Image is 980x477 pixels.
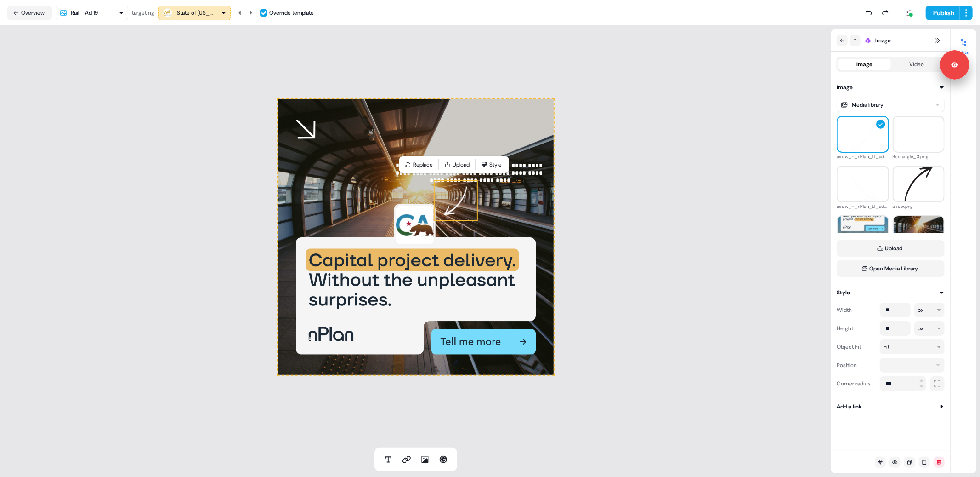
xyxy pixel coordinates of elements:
[158,6,231,20] button: State of [US_STATE]
[894,109,944,160] img: Rectangle_3.png
[837,83,853,92] div: Image
[477,158,507,171] button: Style
[837,202,889,211] div: arrow_-_nPlan_LI_ads.png
[918,305,924,315] div: px
[891,59,943,70] button: Video
[893,153,945,161] div: Rectangle_3.png
[884,342,889,351] div: Fit
[856,60,872,69] div: Image
[838,159,888,209] img: arrow_-_nPlan_LI_ads.png
[7,6,52,20] button: Overview
[837,288,945,297] button: Style
[880,339,945,354] button: Fit
[918,324,924,333] div: px
[401,158,436,171] button: Replace
[434,180,478,221] img: Image
[893,202,945,211] div: arrow.png
[269,8,314,17] div: Override template
[837,321,876,336] div: Height
[838,109,888,160] img: arrow_-_nPlan_LI_ads.png
[837,153,889,161] div: arrow_-_nPlan_LI_ads.png
[951,35,976,55] button: Edits
[837,402,945,411] button: Add a link
[837,240,945,257] button: Upload
[926,6,960,20] button: Publish
[852,100,884,109] div: Media library
[837,402,862,411] div: Add a link
[837,288,850,297] div: Style
[894,159,944,209] img: arrow.png
[837,303,876,317] div: Width
[875,36,891,45] span: Image
[177,8,214,17] div: State of [US_STATE]
[441,158,473,171] button: Upload
[909,60,924,69] div: Video
[837,260,945,277] button: Open Media Library
[837,339,876,354] div: Object Fit
[132,8,154,17] div: targeting
[837,358,876,373] div: Position
[71,8,98,17] div: Rail - Ad 19
[837,83,945,92] button: Image
[838,59,891,70] button: Image
[837,376,876,391] div: Corner radius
